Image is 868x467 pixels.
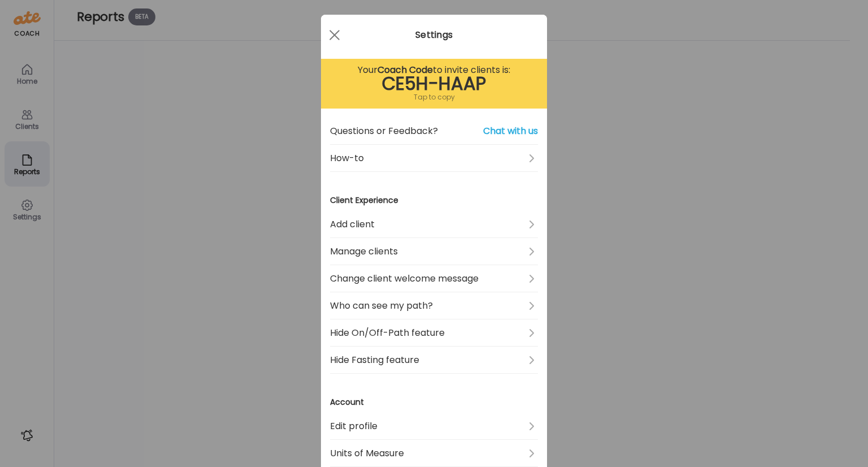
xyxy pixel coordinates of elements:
a: Change client welcome message [330,265,538,292]
a: Questions or Feedback?Chat with us [330,118,538,145]
a: Units of Measure [330,440,538,467]
div: Your to invite clients is: [330,63,538,77]
a: Edit profile [330,413,538,440]
a: Hide Fasting feature [330,347,538,374]
b: Coach Code [377,63,433,76]
h3: Account [330,396,538,408]
a: Add client [330,211,538,238]
span: Chat with us [483,124,538,138]
a: How-to [330,145,538,172]
div: CE5H-HAAP [330,77,538,90]
div: Tap to copy [330,90,538,104]
a: Manage clients [330,238,538,265]
a: Who can see my path? [330,292,538,319]
a: Hide On/Off-Path feature [330,319,538,347]
h3: Client Experience [330,194,538,206]
div: Settings [321,28,547,42]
